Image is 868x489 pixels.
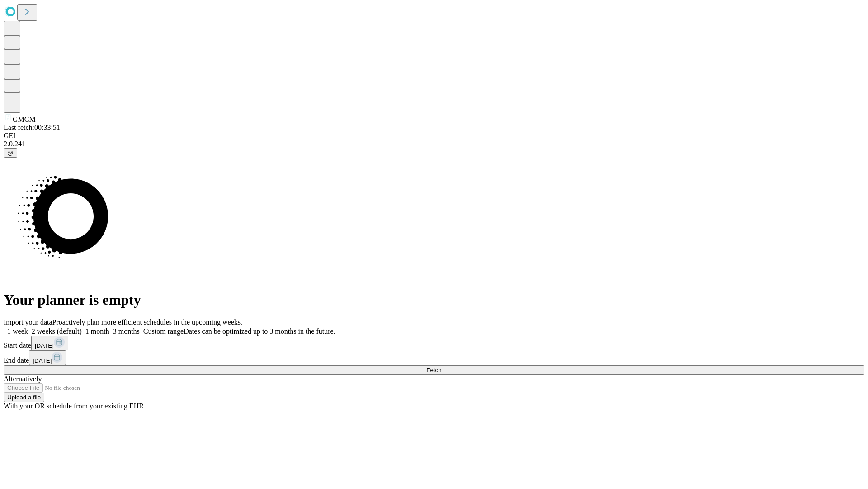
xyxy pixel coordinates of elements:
[4,365,864,375] button: Fetch
[4,124,60,131] span: Last fetch: 00:33:51
[4,132,864,140] div: GEI
[4,318,52,326] span: Import your data
[7,327,28,335] span: 1 week
[4,336,864,350] div: Start date
[426,367,441,374] span: Fetch
[13,115,36,123] span: GMCM
[4,350,864,365] div: End date
[32,327,82,335] span: 2 weeks (default)
[85,327,109,335] span: 1 month
[35,342,54,349] span: [DATE]
[33,357,52,364] span: [DATE]
[113,327,140,335] span: 3 months
[29,350,66,365] button: [DATE]
[143,327,184,335] span: Custom range
[4,402,144,410] span: With your OR schedule from your existing EHR
[31,336,68,350] button: [DATE]
[4,292,864,308] h1: Your planner is empty
[52,318,242,326] span: Proactively plan more efficient schedules in the upcoming weeks.
[4,140,864,148] div: 2.0.241
[7,149,14,156] span: @
[184,327,335,335] span: Dates can be optimized up to 3 months in the future.
[4,148,17,158] button: @
[4,393,44,402] button: Upload a file
[4,375,42,383] span: Alternatively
